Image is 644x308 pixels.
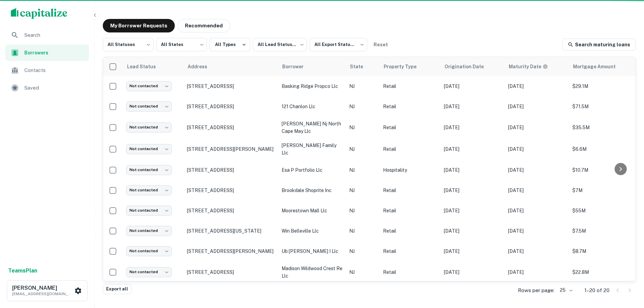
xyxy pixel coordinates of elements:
[370,38,391,51] button: Reset
[126,267,172,277] div: Not contacted
[5,80,89,96] a: Saved
[572,124,633,131] p: $35.5M
[349,166,376,174] p: NJ
[444,227,501,235] p: [DATE]
[127,63,165,71] span: Lead Status
[282,227,342,235] p: win belleville llc
[156,36,207,53] div: All States
[282,187,342,194] p: brookdale shoprite inc
[24,49,85,56] span: Borrowers
[126,144,172,154] div: Not contacted
[569,57,637,76] th: Mortgage Amount
[383,227,437,235] p: Retail
[383,145,437,153] p: Retail
[5,62,89,78] a: Contacts
[349,124,376,131] p: NJ
[5,27,89,43] a: Search
[126,81,172,91] div: Not contacted
[187,228,275,234] p: [STREET_ADDRESS][US_STATE]
[508,207,566,214] p: [DATE]
[187,208,275,214] p: [STREET_ADDRESS]
[349,145,376,153] p: NJ
[103,19,175,32] button: My Borrower Requests
[509,63,548,70] div: Maturity dates displayed may be estimated. Please contact the lender for the most accurate maturi...
[585,286,610,294] p: 1–20 of 20
[444,187,501,194] p: [DATE]
[562,39,636,51] a: Search maturing loans
[508,82,566,90] p: [DATE]
[282,265,342,280] p: madison wildwood crest re llc
[573,63,624,71] span: Mortgage Amount
[349,268,376,276] p: NJ
[126,226,172,236] div: Not contacted
[282,103,342,110] p: 121 chanlon llc
[187,124,275,131] p: [STREET_ADDRESS]
[12,291,73,297] p: [EMAIL_ADDRESS][DOMAIN_NAME]
[103,284,132,294] button: Export all
[126,246,172,256] div: Not contacted
[508,124,566,131] p: [DATE]
[310,36,367,53] div: All Export Statuses
[508,166,566,174] p: [DATE]
[187,83,275,89] p: [STREET_ADDRESS]
[123,57,184,76] th: Lead Status
[282,82,342,90] p: basking ridge propco llc
[380,57,440,76] th: Property Type
[508,247,566,255] p: [DATE]
[187,187,275,193] p: [STREET_ADDRESS]
[282,166,342,174] p: esa p portfolio llc
[349,82,376,90] p: NJ
[572,247,633,255] p: $8.7M
[610,232,644,265] iframe: Chat Widget
[572,166,633,174] p: $10.7M
[346,57,380,76] th: State
[383,268,437,276] p: Retail
[384,63,425,71] span: Property Type
[187,269,275,275] p: [STREET_ADDRESS]
[8,267,37,275] a: TeamsPlan
[12,285,73,291] h6: [PERSON_NAME]
[8,267,37,274] strong: Teams Plan
[440,57,505,76] th: Origination Date
[572,207,633,214] p: $55M
[383,247,437,255] p: Retail
[383,166,437,174] p: Hospitality
[253,36,307,53] div: All Lead Statuses
[350,63,372,71] span: State
[444,166,501,174] p: [DATE]
[24,31,85,39] span: Search
[187,146,275,152] p: [STREET_ADDRESS][PERSON_NAME]
[508,227,566,235] p: [DATE]
[187,167,275,173] p: [STREET_ADDRESS]
[177,19,230,32] button: Recommended
[282,120,342,135] p: [PERSON_NAME] nj north cape may llc
[278,57,346,76] th: Borrower
[126,101,172,111] div: Not contacted
[282,142,342,157] p: [PERSON_NAME] family llc
[509,63,557,70] span: Maturity dates displayed may be estimated. Please contact the lender for the most accurate maturi...
[126,122,172,132] div: Not contacted
[7,280,88,301] button: [PERSON_NAME][EMAIL_ADDRESS][DOMAIN_NAME]
[24,84,85,92] span: Saved
[187,248,275,254] p: [STREET_ADDRESS][PERSON_NAME]
[184,57,278,76] th: Address
[557,285,574,295] div: 25
[349,103,376,110] p: NJ
[508,268,566,276] p: [DATE]
[210,38,250,51] button: All Types
[103,36,153,53] div: All Statuses
[126,165,172,175] div: Not contacted
[505,57,569,76] th: Maturity dates displayed may be estimated. Please contact the lender for the most accurate maturi...
[349,187,376,194] p: NJ
[444,207,501,214] p: [DATE]
[126,206,172,215] div: Not contacted
[383,207,437,214] p: Retail
[508,103,566,110] p: [DATE]
[383,187,437,194] p: Retail
[572,187,633,194] p: $7M
[572,103,633,110] p: $71.5M
[518,286,554,294] p: Rows per page:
